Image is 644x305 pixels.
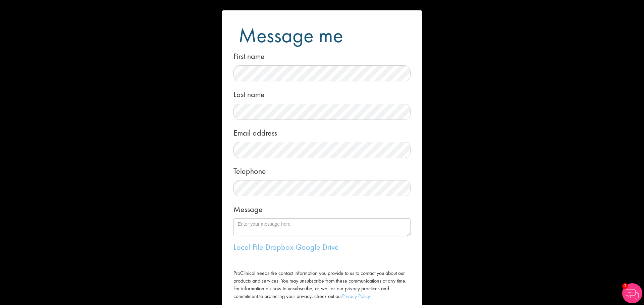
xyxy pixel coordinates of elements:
span: 1 [622,283,628,289]
label: Last name [233,86,265,100]
label: Email address [233,125,277,139]
a: Local File [233,242,263,252]
label: Message [233,201,263,215]
img: Chatbot [622,283,642,303]
a: Privacy Policy. [342,293,371,300]
label: Telephone [233,163,266,177]
a: Google Drive [296,242,339,252]
label: ProClinical needs the contact information you provide to us to contact you about our products and... [233,270,411,300]
a: Dropbox [265,242,293,252]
